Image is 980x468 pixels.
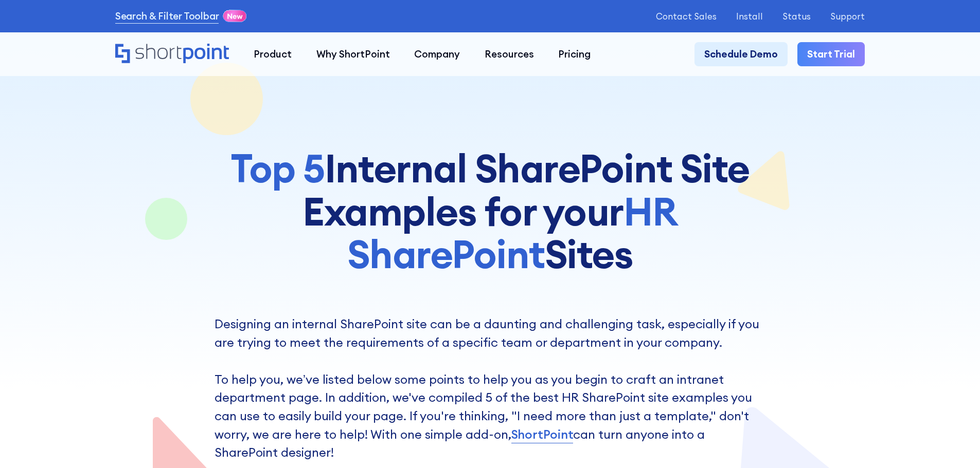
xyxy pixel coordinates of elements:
a: Schedule Demo [694,42,788,67]
a: Support [830,11,865,21]
div: Pricing [558,47,591,62]
a: ShortPoint [511,425,574,444]
a: Company [402,42,472,67]
span: Top 5 [230,143,325,193]
a: Pricing [546,42,603,67]
a: Why ShortPoint [304,42,402,67]
a: Resources [472,42,546,67]
h1: Internal SharePoint Site Examples for your Sites [215,147,766,276]
a: Search & Filter Toolbar [115,9,219,24]
a: Status [782,11,811,21]
div: Resources [485,47,534,62]
a: Product [241,42,304,67]
span: HR SharePoint [347,186,678,279]
div: Why ShortPoint [316,47,390,62]
div: Company [414,47,460,62]
div: Product [254,47,292,62]
a: Contact Sales [656,11,717,21]
iframe: Chat Widget [795,349,980,468]
a: Start Trial [797,42,865,67]
a: Home [115,44,229,65]
p: Designing an internal SharePoint site can be a daunting and challenging task, especially if you a... [215,315,766,462]
a: Install [736,11,763,21]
